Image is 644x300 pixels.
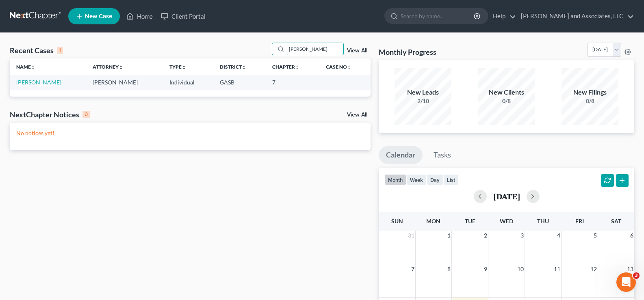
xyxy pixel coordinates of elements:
[478,88,535,97] div: New Clients
[478,97,535,105] div: 0/8
[31,65,36,70] i: unfold_more
[384,174,406,185] button: month
[590,264,598,274] span: 12
[16,79,61,86] a: [PERSON_NAME]
[489,9,516,24] a: Help
[626,264,634,274] span: 13
[395,97,451,105] div: 2/10
[447,264,451,274] span: 8
[266,75,319,90] td: 7
[447,231,451,240] span: 1
[426,218,440,224] span: Mon
[500,218,513,224] span: Wed
[286,43,343,55] input: Search by name...
[556,231,561,240] span: 4
[326,64,352,70] a: Case Nounfold_more
[395,88,451,97] div: New Leads
[483,231,488,240] span: 2
[562,88,618,97] div: New Filings
[611,218,621,224] span: Sat
[562,97,618,105] div: 0/8
[465,218,475,224] span: Tue
[493,192,520,201] h2: [DATE]
[347,65,352,70] i: unfold_more
[575,218,584,224] span: Fri
[379,47,436,57] h3: Monthly Progress
[426,146,458,164] a: Tasks
[347,112,367,118] a: View All
[629,231,634,240] span: 6
[407,231,415,240] span: 31
[379,146,423,164] a: Calendar
[427,174,443,185] button: day
[295,65,300,70] i: unfold_more
[517,9,634,24] a: [PERSON_NAME] and Associates, LLC
[537,218,549,224] span: Thu
[10,45,63,55] div: Recent Cases
[119,65,124,70] i: unfold_more
[93,64,124,70] a: Attorneyunfold_more
[57,47,63,54] div: 1
[220,64,247,70] a: Districtunfold_more
[483,264,488,274] span: 9
[169,64,186,70] a: Typeunfold_more
[516,264,525,274] span: 10
[163,75,213,90] td: Individual
[85,13,112,19] span: New Case
[157,9,210,24] a: Client Portal
[242,65,247,70] i: unfold_more
[82,111,90,118] div: 0
[10,110,90,119] div: NextChapter Notices
[182,65,186,70] i: unfold_more
[16,129,364,137] p: No notices yet!
[443,174,459,185] button: list
[122,9,157,24] a: Home
[553,264,561,274] span: 11
[401,9,475,24] input: Search by name...
[16,64,36,70] a: Nameunfold_more
[391,218,403,224] span: Sun
[86,75,163,90] td: [PERSON_NAME]
[616,272,636,292] iframe: Intercom live chat
[406,174,427,185] button: week
[593,231,598,240] span: 5
[272,64,300,70] a: Chapterunfold_more
[633,272,640,279] span: 3
[347,48,367,54] a: View All
[520,231,525,240] span: 3
[213,75,266,90] td: GASB
[410,264,415,274] span: 7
